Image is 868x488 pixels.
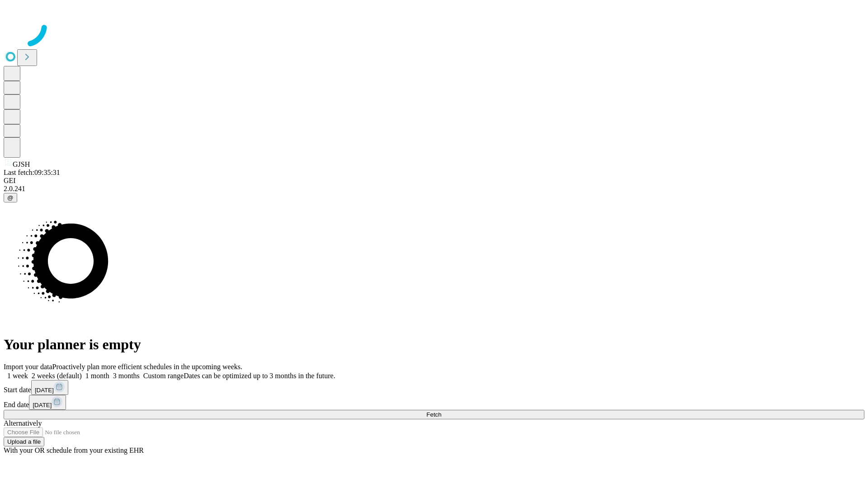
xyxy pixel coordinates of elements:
[426,411,441,418] span: Fetch
[33,402,52,408] span: [DATE]
[7,372,28,380] span: 1 week
[13,160,30,168] span: GJSH
[29,395,66,410] button: [DATE]
[4,336,864,353] h1: Your planner is empty
[4,169,60,176] span: Last fetch: 09:35:31
[35,387,54,394] span: [DATE]
[4,380,864,395] div: Start date
[143,372,184,380] span: Custom range
[4,419,42,427] span: Alternatively
[4,363,52,371] span: Import your data
[113,372,140,380] span: 3 months
[184,372,335,380] span: Dates can be optimized up to 3 months in the future.
[4,410,864,419] button: Fetch
[32,372,82,380] span: 2 weeks (default)
[4,185,864,193] div: 2.0.241
[4,437,44,446] button: Upload a file
[7,194,14,201] span: @
[85,372,109,380] span: 1 month
[4,177,864,185] div: GEI
[4,395,864,410] div: End date
[52,363,242,371] span: Proactively plan more efficient schedules in the upcoming weeks.
[31,380,68,395] button: [DATE]
[4,446,144,454] span: With your OR schedule from your existing EHR
[4,193,17,202] button: @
